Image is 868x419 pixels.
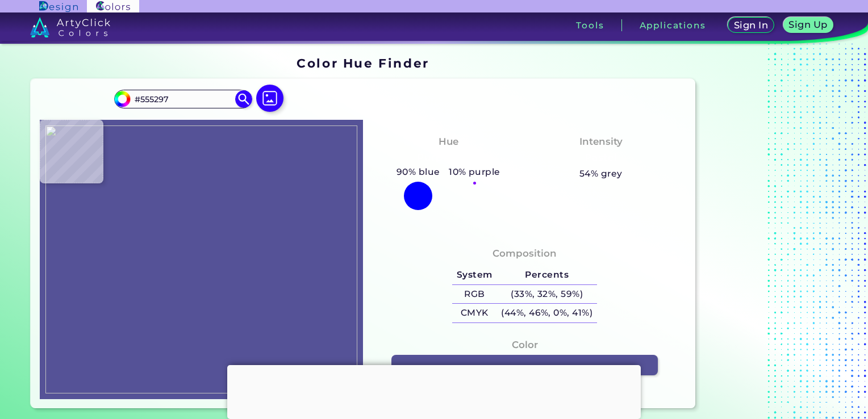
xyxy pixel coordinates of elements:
h4: Intensity [579,133,623,150]
h5: RGB [452,285,496,304]
h5: Percents [497,266,597,284]
h1: Color Hue Finder [297,55,429,72]
h5: 90% blue [392,165,444,179]
h5: System [452,266,496,284]
h5: 10% purple [444,165,504,179]
img: 50194e1d-5c4b-4c99-81df-5e9ff70f6c62 [45,125,357,393]
h4: Composition [493,245,557,262]
h5: Sign Up [788,20,827,29]
h5: CMYK [452,304,496,322]
h4: Hue [439,133,458,150]
input: type color.. [130,91,236,107]
h5: 54% grey [579,166,623,181]
img: icon search [235,90,252,107]
img: logo_artyclick_colors_white.svg [30,17,110,37]
h4: Color [512,337,538,353]
a: Sign In [728,17,774,33]
h3: Pastel [579,151,622,165]
img: ArtyClick Design logo [39,1,77,12]
img: icon picture [256,85,283,112]
a: Sign Up [783,17,833,33]
iframe: Advertisement [227,365,641,416]
h5: (33%, 32%, 59%) [497,285,597,304]
h3: Tools [576,21,604,30]
h3: Purply Blue [412,151,485,165]
h5: Sign In [734,20,768,30]
h3: Applications [640,21,706,30]
iframe: Advertisement [700,52,842,413]
h5: (44%, 46%, 0%, 41%) [497,304,597,322]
